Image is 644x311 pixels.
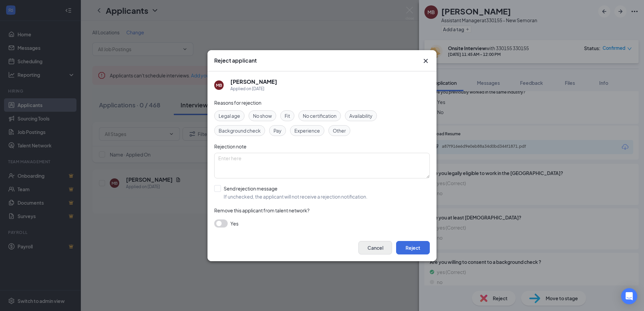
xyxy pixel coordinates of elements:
[621,288,637,304] div: Open Intercom Messenger
[216,82,222,88] div: MB
[396,241,430,254] button: Reject
[273,127,282,134] span: Pay
[214,143,247,149] span: Rejection note
[230,78,277,85] h5: [PERSON_NAME]
[214,57,257,64] h3: Reject applicant
[253,112,272,119] span: No show
[349,112,373,119] span: Availability
[422,57,430,65] svg: Cross
[219,112,240,119] span: Legal age
[303,112,336,119] span: No certification
[214,100,261,106] span: Reasons for rejection
[214,207,310,213] span: Remove this applicant from talent network?
[358,241,392,254] button: Cancel
[219,127,261,134] span: Background check
[230,219,238,228] span: Yes
[333,127,346,134] span: Other
[230,85,277,92] div: Applied on [DATE]
[285,112,290,119] span: Fit
[294,127,320,134] span: Experience
[422,57,430,65] button: Close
